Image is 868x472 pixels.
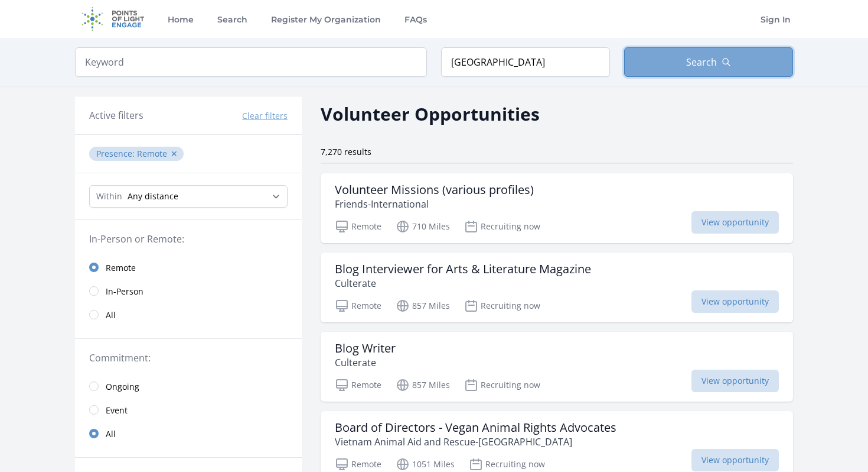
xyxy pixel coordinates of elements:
a: Remote [75,256,302,279]
span: In-Person [106,286,143,298]
h3: Board of Directors - Vegan Animal Rights Advocates [335,421,616,435]
input: Location [441,47,610,77]
h3: Active filters [89,108,143,122]
button: Search [624,47,793,77]
p: Friends-International [335,197,534,211]
p: Recruiting now [464,299,540,313]
span: Presence : [96,148,137,159]
p: Remote [335,219,381,234]
legend: Commitment: [89,351,288,365]
a: In-Person [75,279,302,303]
p: Remote [335,378,381,392]
legend: In-Person or Remote: [89,232,288,246]
p: Remote [335,457,381,471]
p: Recruiting now [464,378,540,392]
h2: Volunteer Opportunities [321,101,540,127]
h3: Blog Writer [335,341,396,355]
p: 710 Miles [396,219,450,234]
h3: Volunteer Missions (various profiles) [335,183,534,197]
span: View opportunity [691,370,779,392]
p: Culterate [335,355,396,370]
a: Volunteer Missions (various profiles) Friends-International Remote 710 Miles Recruiting now View ... [321,173,793,243]
a: Blog Writer Culterate Remote 857 Miles Recruiting now View opportunity [321,332,793,402]
span: All [106,428,116,440]
span: View opportunity [691,449,779,471]
span: Remote [137,148,167,159]
span: All [106,309,116,321]
p: Culterate [335,276,591,290]
a: All [75,303,302,326]
span: Event [106,405,128,416]
span: View opportunity [691,290,779,313]
p: 857 Miles [396,378,450,392]
a: Ongoing [75,374,302,398]
p: Recruiting now [469,457,545,471]
p: Recruiting now [464,219,540,234]
span: Ongoing [106,381,139,393]
p: Vietnam Animal Aid and Rescue-[GEOGRAPHIC_DATA] [335,435,616,449]
h3: Blog Interviewer for Arts & Literature Magazine [335,262,591,276]
a: All [75,422,302,445]
span: Search [686,55,717,69]
p: 857 Miles [396,299,450,313]
span: Remote [106,262,136,274]
p: Remote [335,299,381,313]
input: Keyword [75,47,427,77]
span: View opportunity [691,211,779,234]
button: Clear filters [242,110,288,122]
span: 7,270 results [321,146,371,157]
select: Search Radius [89,185,288,208]
p: 1051 Miles [396,457,455,471]
button: ✕ [171,148,178,160]
a: Blog Interviewer for Arts & Literature Magazine Culterate Remote 857 Miles Recruiting now View op... [321,253,793,322]
a: Event [75,398,302,422]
